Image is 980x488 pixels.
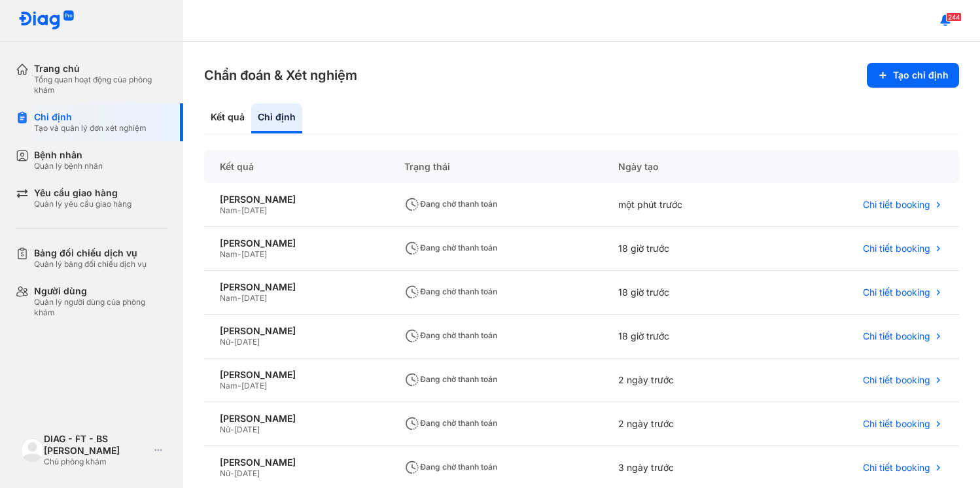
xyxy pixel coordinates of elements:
div: 18 giờ trước [603,315,767,358]
span: [DATE] [241,249,267,259]
div: Chỉ định [34,111,147,123]
div: Yêu cầu giao hàng [34,187,131,199]
div: [PERSON_NAME] [220,369,373,381]
div: [PERSON_NAME] [220,281,373,293]
span: [DATE] [234,337,260,347]
span: [DATE] [234,425,260,434]
span: Đang chờ thanh toán [404,199,497,209]
div: [PERSON_NAME] [220,325,373,337]
div: Tạo và quản lý đơn xét nghiệm [34,123,147,133]
span: Chi tiết booking [863,287,930,298]
span: Chi tiết booking [863,418,930,430]
div: Kết quả [204,150,389,183]
span: Chi tiết booking [863,243,930,254]
span: [DATE] [234,468,260,478]
div: Ngày tạo [603,150,767,183]
div: Bảng đối chiếu dịch vụ [34,247,147,259]
div: 2 ngày trước [603,402,767,446]
div: Quản lý người dùng của phòng khám [34,297,167,318]
div: Kết quả [204,103,251,133]
span: Chi tiết booking [863,462,930,474]
span: - [237,293,241,303]
h3: Chẩn đoán & Xét nghiệm [204,66,357,84]
span: Đang chờ thanh toán [404,462,497,472]
img: logo [18,10,75,31]
span: Đang chờ thanh toán [404,243,497,253]
span: - [230,468,234,478]
img: logo [21,438,44,461]
div: Quản lý yêu cầu giao hàng [34,199,131,209]
div: 18 giờ trước [603,227,767,271]
button: Tạo chỉ định [867,63,959,88]
span: - [230,337,234,347]
span: Chi tiết booking [863,330,930,342]
span: Đang chờ thanh toán [404,287,497,296]
span: Đang chờ thanh toán [404,418,497,428]
div: 2 ngày trước [603,358,767,402]
div: Trạng thái [389,150,603,183]
div: [PERSON_NAME] [220,194,373,205]
span: Nữ [220,337,230,347]
div: Quản lý bảng đối chiếu dịch vụ [34,259,147,270]
div: Bệnh nhân [34,149,103,161]
span: - [237,381,241,391]
span: [DATE] [241,205,267,215]
span: - [237,249,241,259]
div: Chỉ định [251,103,302,133]
span: Nam [220,293,237,303]
span: Nữ [220,425,230,434]
span: [DATE] [241,293,267,303]
span: Đang chờ thanh toán [404,374,497,384]
span: Chi tiết booking [863,199,930,211]
span: 244 [946,12,962,22]
div: Trang chủ [34,63,167,75]
div: Người dùng [34,285,167,297]
span: Chi tiết booking [863,374,930,386]
div: [PERSON_NAME] [220,237,373,249]
div: Tổng quan hoạt động của phòng khám [34,75,167,96]
div: Chủ phòng khám [44,457,149,467]
span: Nam [220,381,237,391]
span: - [230,425,234,434]
div: Quản lý bệnh nhân [34,161,103,171]
div: [PERSON_NAME] [220,413,373,425]
span: Nam [220,205,237,215]
div: [PERSON_NAME] [220,457,373,468]
span: Nữ [220,468,230,478]
div: 18 giờ trước [603,271,767,315]
div: DIAG - FT - BS [PERSON_NAME] [44,433,149,457]
span: [DATE] [241,381,267,391]
span: Đang chờ thanh toán [404,330,497,340]
div: một phút trước [603,183,767,227]
span: - [237,205,241,215]
span: Nam [220,249,237,259]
